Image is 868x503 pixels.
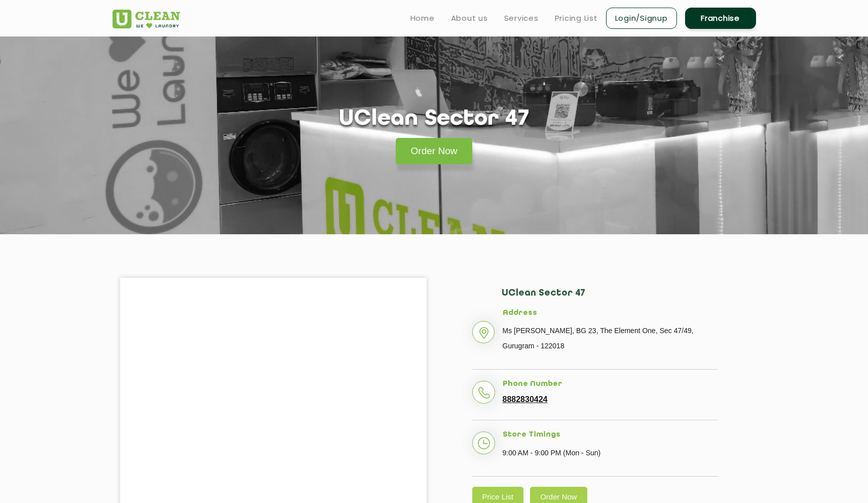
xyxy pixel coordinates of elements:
a: Services [504,12,539,24]
a: Pricing List [555,12,598,24]
h5: Store Timings [503,430,718,440]
h2: UClean Sector 47 [502,288,718,309]
a: 8882830424 [503,395,548,404]
h5: Phone Number [503,380,718,389]
a: Home [410,12,435,24]
h5: Address [503,309,718,318]
a: About us [451,12,488,24]
a: Franchise [685,8,756,29]
a: Order Now [396,138,473,164]
a: Login/Signup [606,8,677,29]
img: UClean Laundry and Dry Cleaning [112,10,180,28]
p: Ms [PERSON_NAME], BG 23, The Element One, Sec 47/49, Gurugram - 122018 [503,323,718,353]
h1: UClean Sector 47 [339,106,530,132]
p: 9:00 AM - 9:00 PM (Mon - Sun) [503,445,718,460]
